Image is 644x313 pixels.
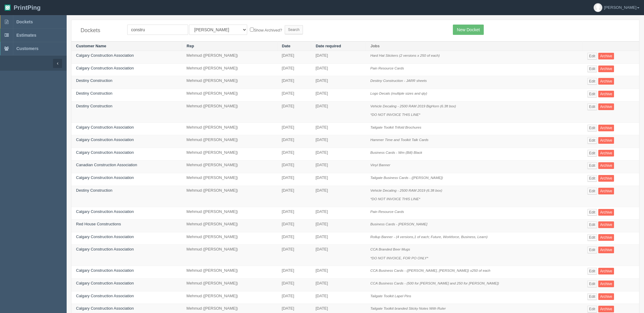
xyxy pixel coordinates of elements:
td: [DATE] [311,232,366,245]
i: Vehicle Decaling - 2500 RAM 2019 BigHorn (6.3ft box) [370,104,456,108]
a: Calgary Construction Association [76,137,134,142]
td: [DATE] [311,123,366,135]
td: [DATE] [277,207,311,220]
i: Tailgate Toolkit Trifold Brochures [370,125,421,129]
i: Pain Resource Cards [370,66,404,70]
a: Calgary Construction Association [76,281,134,285]
a: Edit [587,91,597,97]
a: Calgary Construction Association [76,175,134,180]
a: Calgary Construction Association [76,268,134,273]
td: [DATE] [311,279,366,291]
td: Mehmud ([PERSON_NAME]) [182,220,277,232]
td: [DATE] [311,207,366,220]
a: Archive [598,247,614,253]
td: [DATE] [311,148,366,160]
a: Edit [587,209,597,216]
a: Archive [598,91,614,97]
td: Mehmud ([PERSON_NAME]) [182,160,277,173]
i: *DO NOT INVOICE, FOR PO ONLY* [370,256,428,260]
i: *DO NOT INVOICE THIS LINE* [370,197,420,201]
a: Date required [316,44,341,48]
a: Edit [587,175,597,182]
span: Customers [16,46,38,51]
i: CCA Business Cards - ([PERSON_NAME], [PERSON_NAME]) x250 of each [370,268,490,272]
a: Calgary Construction Association [76,66,134,70]
td: [DATE] [311,160,366,173]
input: Show Archived? [250,28,254,32]
a: Archive [598,306,614,312]
td: Mehmud ([PERSON_NAME]) [182,63,277,76]
a: Archive [598,281,614,287]
td: Mehmud ([PERSON_NAME]) [182,266,277,279]
h4: Dockets [81,28,118,34]
a: Edit [587,162,597,169]
td: Mehmud ([PERSON_NAME]) [182,279,277,291]
i: Pain Resource Cards [370,210,404,214]
td: [DATE] [277,232,311,245]
td: [DATE] [277,220,311,232]
i: Vehicle Decaling - 2500 RAM 2019 (6.3ft box) [370,188,442,192]
a: New Docket [453,25,483,35]
td: [DATE] [277,123,311,135]
label: Show Archived? [250,26,282,33]
td: Mehmud ([PERSON_NAME]) [182,51,277,64]
td: [DATE] [311,76,366,89]
i: Business Cards - Wm (Bill) Black [370,150,422,154]
a: Edit [587,293,597,300]
a: Canadian Construction Association [76,163,137,167]
td: Mehmud ([PERSON_NAME]) [182,207,277,220]
a: Archive [598,221,614,228]
a: Archive [598,234,614,241]
td: [DATE] [311,291,366,304]
a: Calgary Construction Association [76,125,134,130]
td: [DATE] [277,186,311,207]
td: Mehmud ([PERSON_NAME]) [182,245,277,266]
td: [DATE] [277,245,311,266]
a: Calgary Construction Association [76,247,134,251]
td: Mehmud ([PERSON_NAME]) [182,101,277,123]
i: Rollup Banner - (4 versions,1 of each; Future, Workforce, Business, Learn) [370,235,487,239]
td: [DATE] [277,160,311,173]
td: [DATE] [311,51,366,64]
a: Edit [587,268,597,274]
td: Mehmud ([PERSON_NAME]) [182,89,277,102]
i: Tailgate Toolkit Lapel Pins [370,294,411,298]
a: Edit [587,281,597,287]
a: Edit [587,78,597,85]
a: Calgary Construction Association [76,306,134,311]
i: Hard Hat Stickers (2 versions x 250 of each) [370,53,440,57]
a: Archive [598,125,614,131]
td: Mehmud ([PERSON_NAME]) [182,232,277,245]
i: Tailgate Toolkit branded Sticky Notes With Ruler [370,306,446,310]
a: Edit [587,306,597,312]
td: [DATE] [311,101,366,123]
td: [DATE] [277,291,311,304]
td: [DATE] [277,101,311,123]
td: [DATE] [277,173,311,186]
td: Mehmud ([PERSON_NAME]) [182,135,277,148]
i: *DO NOT INVOICE THIS LINE* [370,113,420,116]
a: Destiny Construction [76,78,112,83]
td: [DATE] [277,148,311,160]
a: Archive [598,150,614,156]
a: Edit [587,188,597,194]
a: Archive [598,53,614,59]
i: Destiny Construction - JARR sheets [370,79,427,82]
td: Mehmud ([PERSON_NAME]) [182,148,277,160]
td: Mehmud ([PERSON_NAME]) [182,173,277,186]
input: Search [285,25,303,34]
i: Hammer Time and Toolkit Talk Cards [370,138,428,142]
a: Archive [598,209,614,216]
i: Business Cards - [PERSON_NAME] [370,222,427,226]
a: Archive [598,293,614,300]
a: Archive [598,175,614,182]
a: Archive [598,78,614,85]
a: Archive [598,137,614,144]
a: Edit [587,125,597,131]
td: [DATE] [311,220,366,232]
td: [DATE] [277,266,311,279]
a: Calgary Construction Association [76,294,134,298]
a: Destiny Construction [76,91,112,96]
td: Mehmud ([PERSON_NAME]) [182,186,277,207]
a: Archive [598,268,614,274]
